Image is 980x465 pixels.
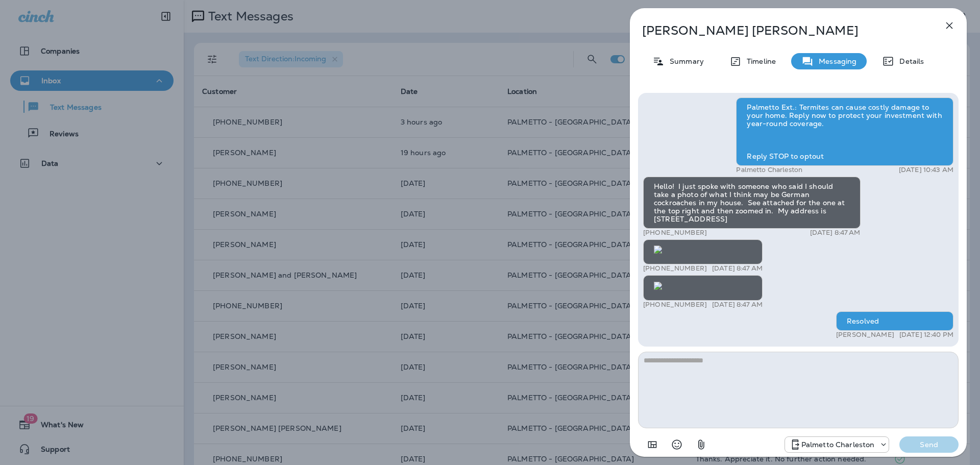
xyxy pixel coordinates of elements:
p: Summary [665,57,704,65]
p: [PHONE_NUMBER] [643,264,707,273]
button: Select an emoji [667,434,687,455]
p: [PHONE_NUMBER] [643,301,707,309]
p: [PHONE_NUMBER] [643,229,707,237]
p: [DATE] 8:47 AM [712,301,763,309]
p: [DATE] 12:40 PM [899,331,953,339]
div: Hello! I just spoke with someone who said I should take a photo of what I think may be German coc... [643,177,861,229]
p: [DATE] 10:43 AM [899,166,953,174]
div: Resolved [836,311,953,331]
p: [DATE] 8:47 AM [810,229,861,237]
img: twilio-download [654,246,662,254]
div: Palmetto Ext.: Termites can cause costly damage to your home. Reply now to protect your investmen... [736,97,953,166]
p: Timeline [742,57,776,65]
p: Messaging [814,57,856,65]
p: Palmetto Charleston [736,166,802,174]
p: Details [894,57,924,65]
p: [DATE] 8:47 AM [712,264,763,273]
div: +1 (843) 277-8322 [785,438,889,451]
p: [PERSON_NAME] [836,331,894,339]
img: twilio-download [654,282,662,290]
button: Add in a premade template [642,434,663,455]
p: Palmetto Charleston [801,440,875,449]
p: [PERSON_NAME] [PERSON_NAME] [642,23,921,38]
